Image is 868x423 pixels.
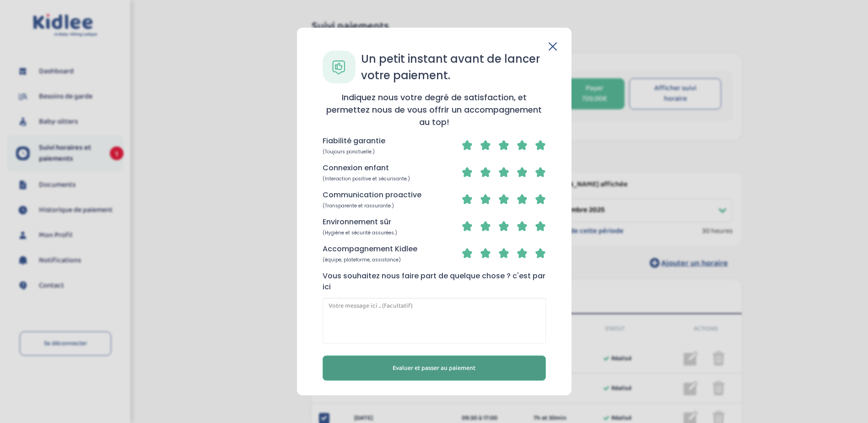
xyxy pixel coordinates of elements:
span: (Transparente et rassurante.) [323,202,394,209]
span: Evaluer et passer au paiement [393,363,475,373]
p: Fiabilité garantie [323,136,385,146]
h4: Indiquez nous votre degré de satisfaction, et permettez nous de vous offrir un accompagnement au ... [323,91,546,128]
p: Connexion enfant [323,163,389,174]
p: Vous souhaitez nous faire part de quelque chose ? c'est par ici [323,271,546,293]
span: (Hygiène et sécurité assurées.) [323,229,397,236]
span: (équipe, plateforme, assistance) [323,256,401,263]
span: (Interaction positive et sécurisante.) [323,175,410,182]
p: Communication proactive [323,190,421,201]
p: Environnement sûr [323,217,391,228]
span: (Toujours ponctuelle.) [323,148,375,155]
h3: Un petit instant avant de lancer votre paiement. [361,51,546,84]
p: Accompagnement Kidlee [323,244,417,255]
button: Evaluer et passer au paiement [323,356,546,381]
